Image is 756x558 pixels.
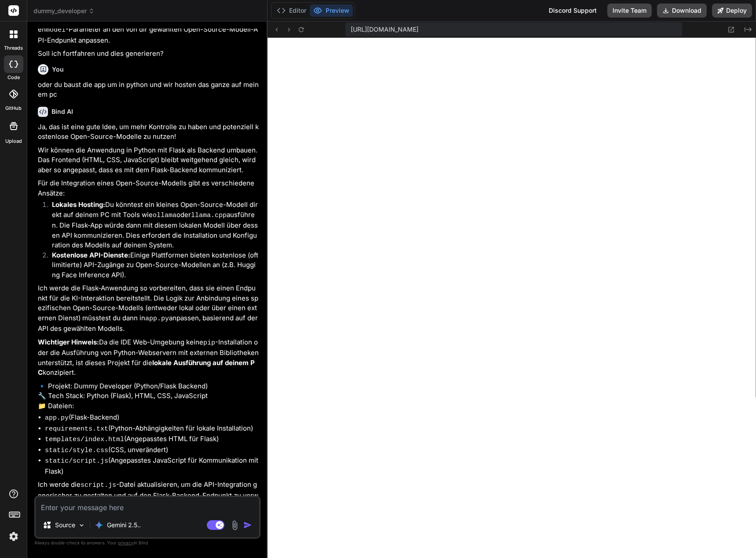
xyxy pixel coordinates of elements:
code: templates/index.html [45,436,124,443]
p: Ich werde die Flask-Anwendung so vorbereiten, dass sie einen Endpunkt für die KI-Interaktion bere... [38,283,259,334]
p: Da die IDE Web-Umgebung keine -Installation oder die Ausführung von Python-Webservern mit externe... [38,337,259,378]
li: Du könntest ein kleines Open-Source-Modell direkt auf deinem PC mit Tools wie oder ausführen. Die... [45,200,259,250]
code: ollama [153,212,176,219]
p: oder du baust die app um in python und wir hosten das ganze auf meinem pc [38,80,259,100]
h6: Bind AI [51,107,73,116]
code: llama.cpp [191,212,227,219]
span: privacy [118,540,134,545]
h6: You [52,65,64,74]
strong: Kostenlose API-Dienste: [52,251,130,259]
p: Gemini 2.5.. [107,521,141,529]
code: static/style.css [45,447,108,454]
strong: Lokales Hosting: [52,200,105,209]
div: Discord Support [543,4,602,18]
iframe: Preview [268,38,756,558]
span: [URL][DOMAIN_NAME] [351,25,418,34]
label: GitHub [5,105,22,112]
li: (Python-Abhängigkeiten für lokale Installation) [45,424,259,435]
p: Wir können die Anwendung in Python mit Flask als Backend umbauen. Das Frontend (HTML, CSS, JavaSc... [38,145,259,175]
p: Always double-check its answers. Your in Bind [34,539,261,547]
code: requirements.txt [45,425,108,433]
img: attachment [230,520,240,530]
li: (Angepasstes HTML für Flask) [45,434,259,445]
button: Download [657,4,707,18]
code: model [46,26,66,34]
img: Gemini 2.5 flash [95,521,103,529]
button: Invite Team [607,4,652,18]
label: Upload [5,138,22,145]
p: Für die Integration eines Open-Source-Modells gibt es verschiedene Ansätze: [38,178,259,198]
code: script.js [81,482,116,489]
button: Deploy [712,4,752,18]
li: Einige Plattformen bieten kostenlose (oft limitierte) API-Zugänge zu Open-Source-Modellen an (z.B... [45,250,259,280]
p: Soll ich fortfahren und dies generieren? [38,49,259,59]
p: Ja, das ist eine gute Idee, um mehr Kontrolle zu haben und potenziell kostenlose Open-Source-Mode... [38,122,259,142]
p: 🔹 Projekt: Dummy Developer (Python/Flask Backend) 🔧 Tech Stack: Python (Flask), HTML, CSS, JavaSc... [38,381,259,411]
label: threads [4,44,23,52]
code: app.py [45,414,69,422]
span: dummy_developer [33,7,95,15]
li: (Angepasstes JavaScript für Kommunikation mit Flask) [45,456,259,476]
img: Pick Models [78,522,85,529]
button: Preview [310,4,353,17]
li: (Flask-Backend) [45,413,259,424]
code: pip [203,339,215,347]
img: icon [243,521,252,529]
p: Source [55,521,75,529]
img: settings [6,529,21,544]
code: app.py [145,315,169,322]
code: static/script.js [45,457,108,465]
p: Ich werde die -Datei aktualisieren, um die API-Integration generischer zu gestalten und auf den F... [38,480,259,511]
button: Editor [273,4,310,17]
strong: Wichtiger Hinweis: [38,338,99,346]
li: (CSS, unverändert) [45,445,259,456]
label: code [7,74,20,81]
